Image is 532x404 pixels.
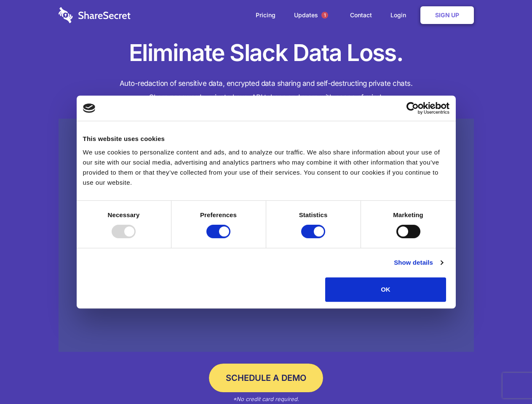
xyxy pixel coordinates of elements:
a: Contact [342,2,380,28]
a: Sign Up [420,6,474,24]
div: This website uses cookies [83,134,449,144]
h1: Eliminate Slack Data Loss. [59,38,474,68]
strong: Statistics [299,211,328,218]
img: logo-wordmark-white-trans-d4663122ce5f474addd5e946df7df03e33cb6a1c49d2221995e7729f52c070b2.svg [59,7,131,23]
span: 1 [321,12,328,19]
a: Pricing [247,2,284,28]
em: *No credit card required. [233,396,299,402]
a: Schedule a Demo [209,364,323,392]
a: Wistia video thumbnail [59,119,474,352]
strong: Preferences [200,211,237,218]
a: Usercentrics Cookiebot - opens in a new window [376,102,449,114]
div: We use cookies to personalize content and ads, and to analyze our traffic. We also share informat... [83,147,449,188]
img: logo [83,104,96,113]
h4: Auto-redaction of sensitive data, encrypted data sharing and self-destructing private chats. Shar... [59,77,474,104]
button: OK [325,277,446,302]
a: Login [382,2,419,28]
strong: Marketing [393,211,423,218]
strong: Necessary [108,211,140,218]
a: Show details [394,258,443,268]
